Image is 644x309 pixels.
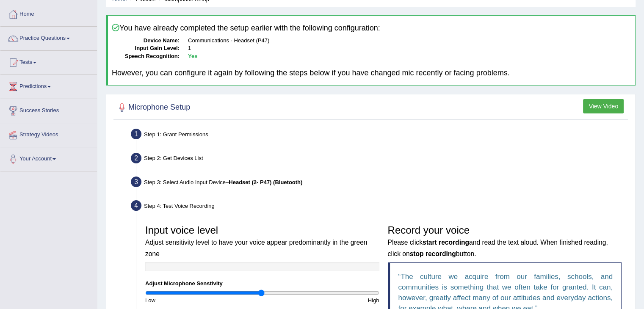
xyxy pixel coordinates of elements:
div: Step 3: Select Audio Input Device [127,174,631,193]
small: Adjust sensitivity level to have your voice appear predominantly in the green zone [145,239,367,257]
a: Predictions [0,75,97,96]
a: Home [0,3,97,24]
h4: However, you can configure it again by following the steps below if you have changed mic recently... [112,69,631,77]
dt: Input Gain Level: [112,44,180,52]
b: Headset (2- P47) (Bluetooth) [229,179,302,185]
h3: Record your voice [388,225,622,258]
a: Tests [0,51,97,72]
button: View Video [583,99,624,113]
div: Low [141,296,262,304]
dt: Device Name: [112,37,180,45]
a: Strategy Videos [0,123,97,144]
div: Step 2: Get Devices List [127,150,631,169]
dd: 1 [188,44,631,52]
span: – [226,179,302,185]
div: High [262,296,383,304]
a: Success Stories [0,99,97,120]
label: Adjust Microphone Senstivity [145,279,223,287]
div: Step 4: Test Voice Recording [127,198,631,216]
h2: Microphone Setup [116,101,190,114]
a: Practice Questions [0,27,97,48]
b: stop recording [410,250,456,257]
div: Step 1: Grant Permissions [127,126,631,145]
dd: Communications - Headset (P47) [188,37,631,45]
h3: Input voice level [145,225,379,258]
dt: Speech Recognition: [112,52,180,61]
b: Yes [188,53,197,59]
a: Your Account [0,147,97,168]
small: Please click and read the text aloud. When finished reading, click on button. [388,239,608,257]
b: start recording [423,239,469,246]
h4: You have already completed the setup earlier with the following configuration: [112,24,631,33]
